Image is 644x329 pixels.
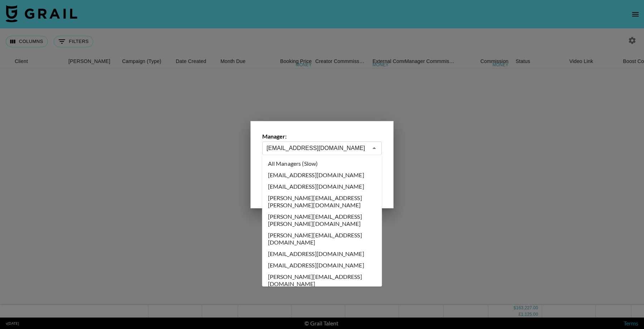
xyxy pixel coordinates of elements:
li: [PERSON_NAME][EMAIL_ADDRESS][PERSON_NAME][DOMAIN_NAME] [262,211,382,229]
li: [EMAIL_ADDRESS][DOMAIN_NAME] [262,260,382,271]
li: [EMAIL_ADDRESS][DOMAIN_NAME] [262,169,382,181]
label: Manager: [262,133,382,140]
li: [EMAIL_ADDRESS][DOMAIN_NAME] [262,248,382,260]
li: [PERSON_NAME][EMAIL_ADDRESS][DOMAIN_NAME] [262,271,382,290]
li: [EMAIL_ADDRESS][DOMAIN_NAME] [262,181,382,192]
li: [PERSON_NAME][EMAIL_ADDRESS][PERSON_NAME][DOMAIN_NAME] [262,192,382,211]
li: All Managers (Slow) [262,158,382,169]
li: [PERSON_NAME][EMAIL_ADDRESS][DOMAIN_NAME] [262,229,382,248]
button: Close [369,143,379,153]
